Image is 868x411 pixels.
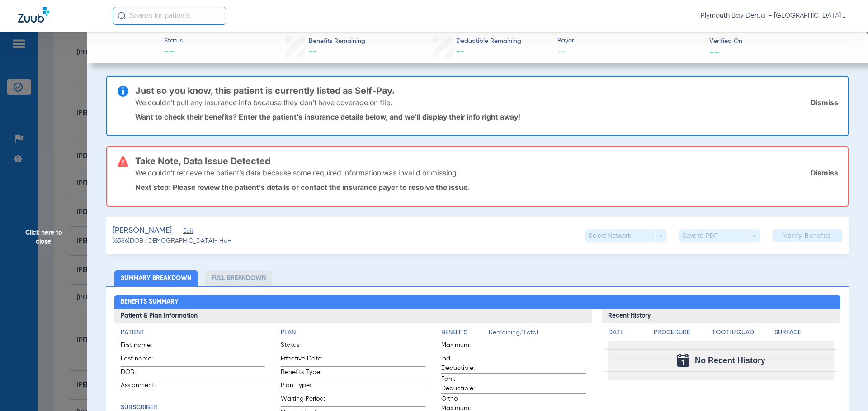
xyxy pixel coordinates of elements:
img: info-icon [118,86,128,97]
span: -- [709,47,719,56]
h3: Patient & Plan Information [114,309,592,323]
app-breakdown-title: Tooth/Quad [712,328,772,341]
span: Status [164,36,183,46]
img: Zuub Logo [18,7,49,23]
span: Benefits Remaining [309,37,365,46]
span: Waiting Period: [281,394,325,406]
img: Search Icon [118,12,126,20]
h4: Tooth/Quad [712,328,772,337]
app-breakdown-title: Procedure [654,328,709,341]
span: Deductible Remaining [456,37,521,46]
span: Plymouth Bay Dental - [GEOGRAPHIC_DATA] Dental [701,11,850,20]
span: Effective Date: [281,354,325,366]
img: error-icon [118,156,128,167]
h3: Just so you know, this patient is currently listed as Self-Pay. [135,86,838,95]
li: Full Breakdown [205,270,272,286]
span: Edit [183,228,191,236]
h4: Patient [121,328,265,337]
span: Assignment: [121,381,165,393]
h4: Benefits [441,328,489,337]
h4: Date [608,328,646,337]
span: -- [557,46,702,57]
h4: Surface [774,328,834,337]
p: Next step: Please review the patient’s details or contact the insurance payer to resolve the issue. [135,183,838,192]
a: Dismiss [811,98,838,107]
h4: Procedure [654,328,709,337]
span: [PERSON_NAME] [113,225,172,236]
app-breakdown-title: Surface [774,328,834,341]
input: Search for patients [113,7,226,25]
iframe: Chat Widget [823,368,868,411]
span: -- [164,46,183,59]
span: (6586) DOB: [DEMOGRAPHIC_DATA] - HoH [113,236,232,246]
span: Ind. Deductible: [441,354,486,373]
span: No Recent History [695,356,765,365]
span: -- [456,48,464,56]
p: We couldn’t retrieve the patient’s data because some required information was invalid or missing. [135,168,458,177]
span: Remaining/Total [489,328,586,341]
span: Status: [281,341,325,353]
span: Benefits Type: [281,368,325,380]
h2: Benefits Summary [114,295,841,309]
p: Want to check their benefits? Enter the patient’s insurance details below, and we’ll display thei... [135,112,838,121]
h3: Take Note, Data Issue Detected [135,157,838,166]
span: DOB: [121,368,165,380]
li: Summary Breakdown [114,270,198,286]
span: Fam. Deductible: [441,374,486,393]
h4: Plan [281,328,425,337]
span: -- [309,48,317,56]
span: Verified On [709,37,854,46]
h3: Recent History [602,309,841,323]
span: Payer [557,36,702,46]
span: Plan Type: [281,381,325,393]
app-breakdown-title: Date [608,328,646,341]
app-breakdown-title: Benefits [441,328,489,341]
a: Dismiss [811,168,838,177]
span: First name: [121,341,165,353]
span: Maximum: [441,341,486,353]
p: We couldn’t pull any insurance info because they don’t have coverage on file. [135,98,392,107]
span: Last name: [121,354,165,366]
img: Calendar [677,354,689,367]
